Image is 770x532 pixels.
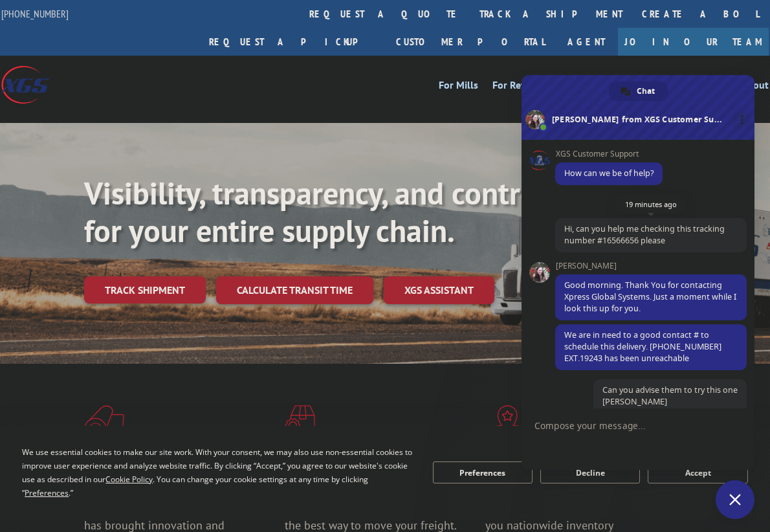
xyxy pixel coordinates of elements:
img: xgs-icon-total-supply-chain-intelligence-red [84,405,124,439]
div: Chat [609,82,668,101]
span: Chat [637,82,655,101]
a: Calculate transit time [216,276,373,304]
div: We use essential cookies to make our site work. With your consent, we may also use non-essential ... [22,445,417,500]
div: [DATE] [626,201,651,209]
button: Accept [648,461,747,483]
img: xgs-icon-focused-on-flooring-red [285,405,315,439]
a: Track shipment [84,276,206,304]
span: How can we be of help? [564,168,654,179]
a: [PHONE_NUMBER] [1,7,69,20]
span: Hi, can you help me checking this tracking number #16566656 please [564,223,725,246]
a: XGS ASSISTANT [384,276,494,304]
button: Decline [540,461,640,483]
span: We are in need to a good contact # to schedule this delivery. [PHONE_NUMBER] EXT.19243 has been u... [564,329,721,364]
span: Send a file [551,450,562,461]
a: Agent [555,28,618,56]
span: Can you advise them to try this one [PERSON_NAME] [PHONE_NUMBER] [602,384,738,430]
b: Visibility, transparency, and control for your entire supply chain. [84,173,546,250]
span: Audio message [568,450,578,461]
div: More channels [733,111,751,129]
a: Request a pickup [199,28,386,56]
textarea: Compose your message... [534,420,713,432]
div: Close chat [716,480,754,519]
span: XGS Customer Support [555,150,663,159]
span: Insert an emoji [534,450,545,461]
a: Customer Portal [386,28,555,56]
a: About [741,80,769,94]
span: [PERSON_NAME] [555,261,747,271]
img: xgs-icon-flagship-distribution-model-red [485,405,530,439]
span: Good morning. Thank You for contacting Xpress Global Systems. Just a moment while I look this up ... [564,280,736,314]
a: Join Our Team [618,28,769,56]
a: For Retailers [492,80,549,94]
span: Preferences [25,487,69,498]
span: Cookie Policy [105,474,153,485]
a: For Mills [439,80,478,94]
button: Preferences [433,461,533,483]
